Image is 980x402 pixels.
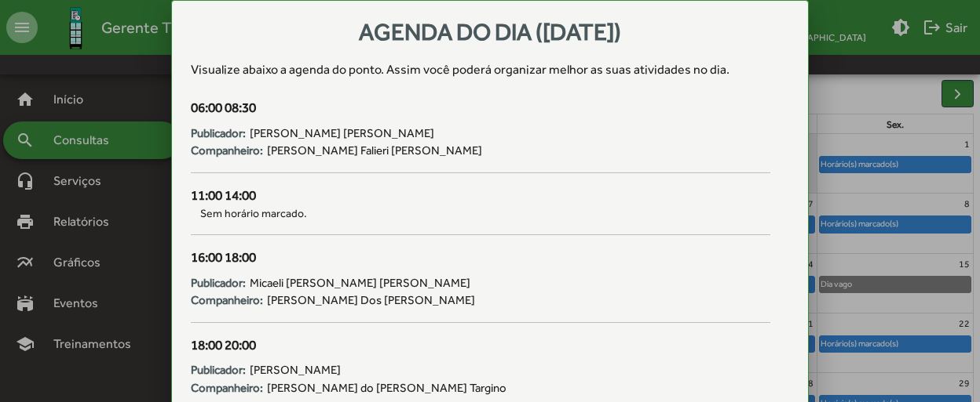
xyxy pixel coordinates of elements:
[191,335,770,356] div: 18:00 20:00
[191,60,788,79] div: Visualize abaixo a agenda do ponto . Assim você poderá organizar melhor as suas atividades no dia.
[191,142,263,160] strong: Companheiro:
[191,361,246,379] strong: Publicador:
[359,18,621,45] span: Agenda do dia ([DATE])
[191,98,770,118] div: 06:00 08:30
[191,186,770,206] div: 11:00 14:00
[191,292,263,310] strong: Companheiro:
[191,125,246,143] strong: Publicador:
[267,142,482,160] span: [PERSON_NAME] Falieri [PERSON_NAME]
[250,361,341,379] span: [PERSON_NAME]
[250,274,470,292] span: Micaeli [PERSON_NAME] [PERSON_NAME]
[250,125,434,143] span: [PERSON_NAME] [PERSON_NAME]
[191,248,770,268] div: 16:00 18:00
[267,292,475,310] span: [PERSON_NAME] Dos [PERSON_NAME]
[191,274,246,292] strong: Publicador:
[267,379,506,397] span: [PERSON_NAME] do [PERSON_NAME] Targino
[191,205,770,222] span: Sem horário marcado.
[191,379,263,397] strong: Companheiro:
